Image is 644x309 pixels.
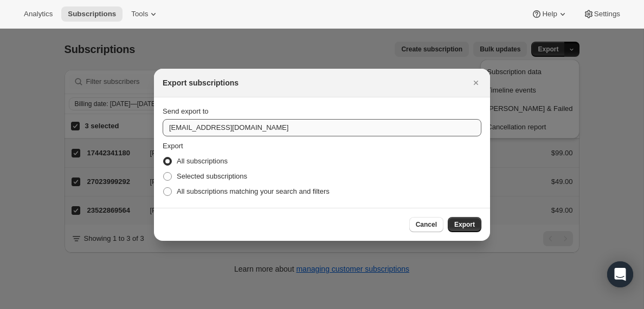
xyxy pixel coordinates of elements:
[163,142,183,150] span: Export
[468,75,484,90] button: Close
[448,217,481,232] button: Export
[542,10,557,18] span: Help
[177,172,247,180] span: Selected subscriptions
[177,187,330,195] span: All subscriptions matching your search and filters
[68,10,116,18] span: Subscriptions
[24,10,53,18] span: Analytics
[131,10,148,18] span: Tools
[163,77,239,88] h2: Export subscriptions
[163,107,209,115] span: Send export to
[61,6,123,22] button: Subscriptions
[525,6,574,22] button: Help
[409,217,443,232] button: Cancel
[607,261,633,287] div: Open Intercom Messenger
[454,220,475,229] span: Export
[577,6,627,22] button: Settings
[125,6,165,22] button: Tools
[416,220,437,229] span: Cancel
[17,6,59,22] button: Analytics
[177,157,228,165] span: All subscriptions
[594,10,620,18] span: Settings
